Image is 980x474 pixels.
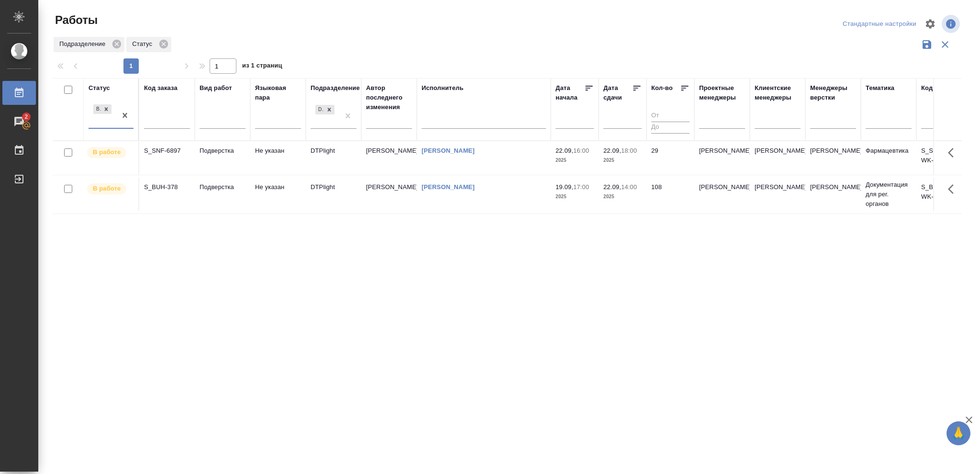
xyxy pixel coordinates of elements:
[866,83,894,93] div: Тематика
[19,112,33,122] span: 2
[89,83,110,93] div: Статус
[306,178,361,211] td: DTPlight
[942,141,965,164] button: Здесь прячутся важные кнопки
[144,182,190,192] div: S_BUH-378
[422,183,475,191] a: [PERSON_NAME]
[422,147,475,154] a: [PERSON_NAME]
[86,146,134,159] div: Исполнитель выполняет работу
[699,83,745,102] div: Проектные менеджеры
[921,83,958,93] div: Код работы
[651,122,690,134] input: До
[93,104,101,114] div: В работе
[255,83,301,102] div: Языковая пара
[866,146,912,156] p: Фармацевтика
[556,192,594,202] p: 2025
[621,183,637,191] p: 14:00
[92,103,112,115] div: В работе
[603,156,642,165] p: 2025
[916,178,972,211] td: S_BUH-378-WK-012
[651,83,673,93] div: Кол-во
[573,183,589,191] p: 17:00
[866,180,912,209] p: Документация для рег. органов
[755,83,801,102] div: Клиентские менеджеры
[200,182,245,192] p: Подверстка
[810,83,856,102] div: Менеджеры верстки
[810,182,856,192] p: [PERSON_NAME]
[603,83,632,102] div: Дата сдачи
[250,178,306,211] td: Не указан
[132,39,156,49] p: Статус
[646,178,694,211] td: 108
[942,178,965,201] button: Здесь прячутся важные кнопки
[694,178,750,211] td: [PERSON_NAME]
[126,37,171,52] div: Статус
[242,60,282,74] span: из 1 страниц
[314,104,335,116] div: DTPlight
[306,141,361,175] td: DTPlight
[86,182,134,195] div: Исполнитель выполняет работу
[556,156,594,165] p: 2025
[603,192,642,202] p: 2025
[556,83,584,102] div: Дата начала
[573,147,589,154] p: 16:00
[646,141,694,175] td: 29
[144,83,178,93] div: Код заказа
[603,147,621,154] p: 22.09,
[603,183,621,191] p: 22.09,
[556,147,573,154] p: 22.09,
[750,178,805,211] td: [PERSON_NAME]
[750,141,805,175] td: [PERSON_NAME]
[918,35,936,54] button: Сохранить фильтры
[59,39,109,49] p: Подразделение
[93,184,121,193] p: В работе
[694,141,750,175] td: [PERSON_NAME]
[840,17,919,32] div: split button
[556,183,573,191] p: 19.09,
[621,147,637,154] p: 18:00
[53,12,98,28] span: Работы
[250,141,306,175] td: Не указан
[2,110,36,134] a: 2
[93,147,121,157] p: В работе
[361,141,417,175] td: [PERSON_NAME]
[54,37,124,52] div: Подразделение
[315,105,324,115] div: DTPlight
[947,421,970,445] button: 🙏
[810,146,856,156] p: [PERSON_NAME]
[936,35,954,54] button: Сбросить фильтры
[651,110,690,122] input: От
[942,15,962,33] span: Посмотреть информацию
[916,141,972,175] td: S_SNF-6897-WK-003
[311,83,360,93] div: Подразделение
[144,146,190,156] div: S_SNF-6897
[950,423,967,443] span: 🙏
[200,146,245,156] p: Подверстка
[366,83,412,112] div: Автор последнего изменения
[361,178,417,211] td: [PERSON_NAME]
[919,12,942,35] span: Настроить таблицу
[422,83,464,93] div: Исполнитель
[200,83,232,93] div: Вид работ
